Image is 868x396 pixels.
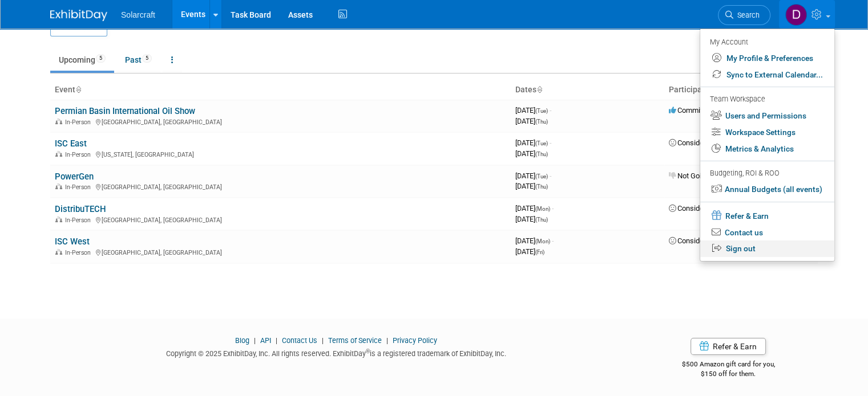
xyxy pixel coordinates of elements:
[55,249,62,255] img: In-Person Event
[700,108,834,124] a: Users and Permissions
[50,10,107,21] img: ExhibitDay
[669,106,713,115] span: Committed
[550,106,551,115] span: -
[536,85,542,94] a: Sort by Start Date
[393,336,437,345] a: Privacy Policy
[535,249,544,255] span: (Fri)
[55,117,506,126] div: [GEOGRAPHIC_DATA], [GEOGRAPHIC_DATA]
[700,207,834,224] a: Refer & Earn
[55,183,62,189] img: In-Person Event
[55,217,62,222] img: In-Person Event
[55,182,506,191] div: [GEOGRAPHIC_DATA], [GEOGRAPHIC_DATA]
[552,236,554,245] span: -
[535,119,548,125] span: (Thu)
[700,181,834,198] a: Annual Budgets (all events)
[700,224,834,241] a: Contact us
[55,149,506,158] div: [US_STATE], [GEOGRAPHIC_DATA]
[552,204,554,213] span: -
[535,108,548,114] span: (Tue)
[535,173,548,179] span: (Tue)
[55,119,62,124] img: In-Person Event
[550,172,551,180] span: -
[328,336,382,345] a: Terms of Service
[65,249,94,256] span: In-Person
[669,172,709,180] span: Not Going
[142,54,152,63] span: 5
[251,336,259,345] span: |
[535,151,548,157] span: (Thu)
[700,67,834,83] a: Sync to External Calendar...
[319,336,326,345] span: |
[121,10,155,19] span: Solarcraft
[515,106,551,115] span: [DATE]
[65,119,94,126] span: In-Person
[639,369,818,379] div: $150 off for them.
[55,151,62,157] img: In-Person Event
[515,204,554,213] span: [DATE]
[50,49,114,71] a: Upcoming5
[669,138,716,147] span: Considering
[55,172,94,182] a: PowerGen
[75,85,81,94] a: Sort by Event Name
[718,5,770,25] a: Search
[535,217,548,223] span: (Thu)
[383,336,391,345] span: |
[515,117,548,125] span: [DATE]
[669,204,716,213] span: Considering
[669,236,716,245] span: Considering
[65,183,94,191] span: In-Person
[55,138,87,149] a: ISC East
[535,238,550,244] span: (Mon)
[515,149,548,158] span: [DATE]
[55,247,506,256] div: [GEOGRAPHIC_DATA], [GEOGRAPHIC_DATA]
[273,336,280,345] span: |
[235,336,249,345] a: Blog
[116,49,160,71] a: Past5
[785,4,807,26] img: Dave DiVincenzo
[515,247,544,256] span: [DATE]
[535,140,548,146] span: (Tue)
[700,50,834,67] a: My Profile & Preferences
[65,151,94,158] span: In-Person
[733,11,760,19] span: Search
[96,54,106,63] span: 5
[535,206,550,212] span: (Mon)
[710,168,823,179] div: Budgeting, ROI & ROO
[515,236,554,245] span: [DATE]
[550,138,551,147] span: -
[65,217,94,224] span: In-Person
[700,124,834,141] a: Workspace Settings
[55,215,506,224] div: [GEOGRAPHIC_DATA], [GEOGRAPHIC_DATA]
[55,236,90,247] a: ISC West
[710,93,823,106] div: Team Workspace
[691,338,766,355] a: Refer & Earn
[260,336,271,345] a: API
[515,215,548,223] span: [DATE]
[55,106,195,116] a: Permian Basin International Oil Show
[55,204,106,214] a: DistribuTECH
[639,352,818,378] div: $500 Amazon gift card for you,
[366,348,370,354] sup: ®
[511,80,664,100] th: Dates
[515,172,551,180] span: [DATE]
[282,336,317,345] a: Contact Us
[50,80,511,100] th: Event
[515,182,548,190] span: [DATE]
[700,240,834,257] a: Sign out
[710,35,823,48] div: My Account
[515,138,551,147] span: [DATE]
[535,183,548,190] span: (Thu)
[50,346,621,359] div: Copyright © 2025 ExhibitDay, Inc. All rights reserved. ExhibitDay is a registered trademark of Ex...
[700,141,834,157] a: Metrics & Analytics
[664,80,818,100] th: Participation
